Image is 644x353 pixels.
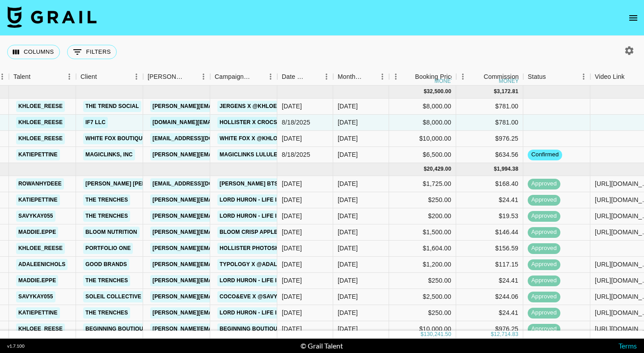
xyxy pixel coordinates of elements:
[76,68,143,86] div: Client
[83,323,149,335] a: Beginning Boutique
[456,131,523,147] div: $976.25
[483,68,519,86] div: Commission
[402,70,415,83] button: Sort
[389,131,456,147] div: $10,000.00
[456,208,523,224] div: $19.53
[424,331,451,338] div: 130,241.50
[389,192,456,208] div: $250.00
[625,70,637,83] button: Sort
[363,70,376,83] button: Sort
[217,323,358,335] a: Beginning Boutique HOCO x @khloee_reese
[338,118,358,127] div: Sep '25
[528,68,546,86] div: Status
[619,341,637,350] a: Terms
[528,276,560,285] span: approved
[83,211,130,222] a: The Trenches
[282,276,302,285] div: 8/21/2025
[389,208,456,224] div: $200.00
[523,68,590,86] div: Status
[83,243,133,254] a: Portfolio One
[389,241,456,257] div: $1,604.00
[528,151,562,159] span: confirmed
[338,102,358,111] div: Sep '25
[415,68,454,86] div: Booking Price
[150,307,296,319] a: [PERSON_NAME][EMAIL_ADDRESS][DOMAIN_NAME]
[63,70,76,83] button: Menu
[389,176,456,192] div: $1,725.00
[333,68,389,86] div: Month Due
[528,244,560,253] span: approved
[338,308,358,317] div: Aug '25
[389,224,456,241] div: $1,500.00
[528,228,560,237] span: approved
[499,78,519,84] div: money
[528,325,560,333] span: approved
[456,305,523,321] div: $24.41
[338,228,358,237] div: Aug '25
[83,275,130,286] a: The Trenches
[338,211,358,220] div: Aug '25
[150,194,296,206] a: [PERSON_NAME][EMAIL_ADDRESS][DOMAIN_NAME]
[83,178,190,189] a: [PERSON_NAME] [PERSON_NAME] PR
[83,194,130,206] a: The Trenches
[16,307,60,319] a: katiepettine
[456,321,523,337] div: $976.25
[282,150,310,159] div: 8/18/2025
[16,178,64,189] a: rowanhydeee
[148,68,184,86] div: [PERSON_NAME]
[427,165,451,173] div: 20,429.00
[83,149,135,160] a: MagicLinks, Inc
[282,195,302,204] div: 8/29/2025
[338,68,363,86] div: Month Due
[494,331,518,338] div: 12,714.83
[528,180,560,188] span: approved
[456,224,523,241] div: $146.44
[16,227,58,238] a: maddie.eppe
[435,78,455,84] div: money
[16,117,65,128] a: khloee_reese
[217,243,293,254] a: Hollister Photoshoot
[307,70,320,83] button: Sort
[150,323,296,335] a: [PERSON_NAME][EMAIL_ADDRESS][DOMAIN_NAME]
[282,134,302,143] div: 8/29/2025
[301,341,343,350] div: © Grail Talent
[528,293,560,301] span: approved
[389,289,456,305] div: $2,500.00
[217,149,343,160] a: MagicLinks Lululemon x @katiepettine
[30,70,43,83] button: Sort
[130,70,143,83] button: Menu
[456,147,523,163] div: $634.56
[456,115,523,131] div: $781.00
[282,324,302,333] div: 8/26/2025
[497,165,518,173] div: 1,994.38
[456,241,523,257] div: $156.59
[389,115,456,131] div: $8,000.00
[16,149,60,160] a: katiepettine
[215,68,251,86] div: Campaign (Type)
[389,321,456,337] div: $10,000.00
[456,257,523,273] div: $117.15
[150,133,250,144] a: [EMAIL_ADDRESS][DOMAIN_NAME]
[282,308,302,317] div: 8/26/2025
[577,70,590,83] button: Menu
[338,276,358,285] div: Aug '25
[389,257,456,273] div: $1,200.00
[494,165,497,173] div: $
[494,88,497,95] div: $
[143,68,210,86] div: Booker
[16,259,68,270] a: adaleenichols
[217,101,305,112] a: Jergens x @khloee_reese
[456,99,523,115] div: $781.00
[217,307,311,319] a: Lord Huron - Life is Strange
[13,68,30,86] div: Talent
[389,273,456,289] div: $250.00
[184,70,197,83] button: Sort
[7,6,97,28] img: Grail Talent
[150,291,342,302] a: [PERSON_NAME][EMAIL_ADDRESS][PERSON_NAME][DOMAIN_NAME]
[83,227,140,238] a: Bloom Nutrition
[83,259,129,270] a: Good Brands
[497,88,518,95] div: 3,172.81
[456,70,470,83] button: Menu
[282,260,302,269] div: 8/25/2025
[282,68,307,86] div: Date Created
